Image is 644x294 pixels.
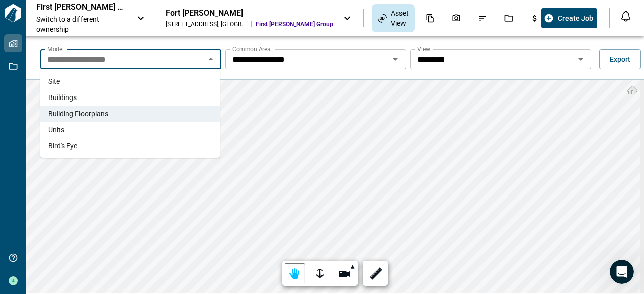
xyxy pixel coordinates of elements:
span: Building Floorplans [48,109,108,119]
span: Units [48,125,64,135]
button: Open [574,52,588,66]
span: Site [48,76,60,86]
div: Jobs [498,10,519,27]
button: Close [204,52,218,66]
span: Switch to a different ownership [36,14,127,34]
span: Create Job [558,13,593,23]
div: Fort [PERSON_NAME] [166,8,333,18]
div: Photos [446,10,467,27]
span: Bird's Eye [48,141,77,151]
label: Model [47,45,64,53]
span: First [PERSON_NAME] Group [256,20,333,28]
button: Create Job [541,8,597,28]
div: Asset View [372,4,415,32]
button: Open notification feed [618,8,634,24]
button: Export [599,49,641,69]
div: Budgets [524,10,545,27]
span: Buildings [48,92,77,103]
span: Asset View [391,8,409,28]
button: Open [388,52,403,66]
iframe: Intercom live chat [610,260,634,284]
label: View [417,45,430,53]
div: [STREET_ADDRESS] , [GEOGRAPHIC_DATA] [166,20,247,28]
div: Documents [420,10,441,27]
label: Common Area [232,45,271,53]
div: Issues & Info [472,10,493,27]
p: First [PERSON_NAME] Group [36,2,127,12]
span: Export [610,54,630,64]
